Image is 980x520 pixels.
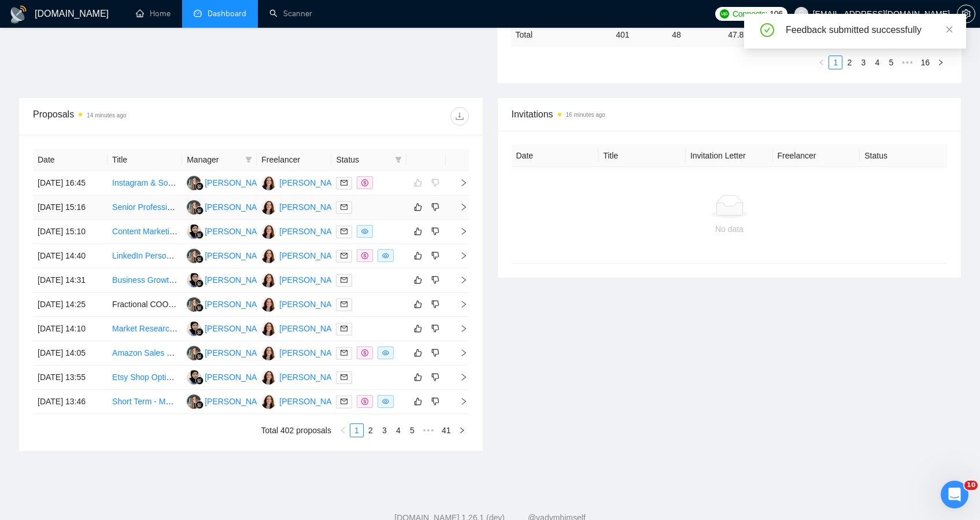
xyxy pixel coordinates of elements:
button: dislike [428,200,442,214]
div: [PERSON_NAME] [279,371,346,383]
td: Etsy Shop Optimization Specialist (Freelance /Short-Term Project) [108,366,182,390]
span: like [414,373,422,382]
span: mail [341,276,347,283]
a: LK[PERSON_NAME] [187,396,271,405]
th: Title [108,149,182,171]
img: gigradar-bm.png [195,352,204,360]
div: [PERSON_NAME] [279,274,346,286]
li: Next Page [455,423,469,437]
span: dislike [431,397,439,406]
li: 5 [884,56,898,69]
a: 5 [406,424,419,437]
span: filter [245,156,252,163]
span: eye [382,398,389,405]
span: right [450,179,468,187]
li: 41 [438,423,455,437]
span: right [450,276,468,284]
span: mail [341,179,347,186]
a: IH[PERSON_NAME] [187,275,271,284]
img: LK [187,394,201,409]
span: Dashboard [208,9,246,19]
a: LK[PERSON_NAME] [187,348,271,357]
span: filter [243,151,254,168]
img: JM [261,249,276,263]
img: upwork-logo.png [720,9,729,19]
img: gigradar-bm.png [195,304,204,312]
div: Proposals [33,107,251,126]
a: 4 [392,424,405,437]
button: right [934,56,948,69]
img: LK [187,200,201,215]
th: Freelancer [773,145,860,167]
a: Amazon Sales & Advertising Performance Expert Needed for Account Audit and Recovery Strategy [112,348,466,357]
span: left [339,427,346,434]
a: 1 [350,424,363,437]
button: dislike [428,394,442,408]
td: Short Term - Marketing, Outreach & Partnerships Assistant - Needed for November Book Launch [108,390,182,414]
img: gigradar-bm.png [195,401,204,409]
li: 1 [829,56,842,69]
div: [PERSON_NAME] [205,176,271,189]
li: Next 5 Pages [898,56,916,69]
button: dislike [428,249,442,263]
a: 3 [857,56,870,69]
span: right [937,59,944,66]
th: Status [860,145,947,167]
td: Amazon Sales & Advertising Performance Expert Needed for Account Audit and Recovery Strategy [108,341,182,366]
th: Freelancer [257,149,331,171]
a: 5 [885,56,897,69]
button: dislike [428,346,442,360]
div: [PERSON_NAME] [205,371,271,383]
a: 2 [364,424,377,437]
a: JM[PERSON_NAME] [261,372,346,381]
a: Market Research and Strategist [112,324,226,333]
a: 41 [438,424,454,437]
span: dollar [361,349,368,356]
span: like [414,348,422,357]
a: LK[PERSON_NAME] [187,178,271,187]
span: mail [341,228,347,235]
button: left [815,56,829,69]
button: dislike [428,370,442,384]
time: 14 minutes ago [87,112,126,119]
button: like [411,370,425,384]
li: Next 5 Pages [419,423,438,437]
a: 16 [917,56,933,69]
span: mail [341,374,347,381]
li: Total 402 proposals [261,423,331,437]
td: [DATE] 16:45 [33,171,108,196]
div: [PERSON_NAME] [205,395,271,408]
button: dislike [428,224,442,238]
a: 2 [843,56,856,69]
img: JM [261,273,276,287]
a: 4 [871,56,883,69]
th: Invitation Letter [686,145,773,167]
img: LK [187,249,201,263]
li: Previous Page [336,423,350,437]
a: setting [957,9,975,19]
span: mail [341,325,347,332]
span: dislike [431,202,439,212]
button: like [411,322,425,335]
span: like [414,397,422,406]
a: 1 [829,56,842,69]
td: Market Research and Strategist [108,317,182,341]
span: dollar [361,252,368,259]
span: mail [341,349,347,356]
a: JM[PERSON_NAME] [261,275,346,284]
a: Business Growth Strategist | Spot Opportunities, Scale Revenue, and Drive Efficiency [112,275,419,285]
div: [PERSON_NAME] [205,298,271,311]
div: Feedback submitted successfully [786,23,952,37]
button: setting [957,5,975,23]
span: close [945,25,953,34]
td: [DATE] 15:16 [33,196,108,220]
div: [PERSON_NAME] [205,274,271,286]
span: like [414,251,422,260]
div: [PERSON_NAME] [279,395,346,408]
img: IH [187,370,201,385]
span: eye [382,349,389,356]
div: [PERSON_NAME] [205,346,271,359]
span: dashboard [194,9,202,17]
span: filter [393,151,404,168]
td: Business Growth Strategist | Spot Opportunities, Scale Revenue, and Drive Efficiency [108,268,182,293]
